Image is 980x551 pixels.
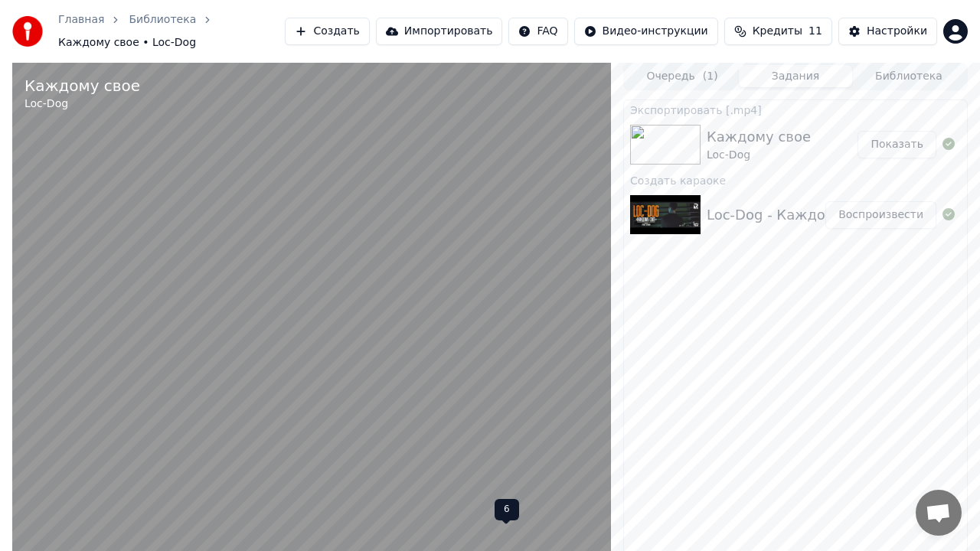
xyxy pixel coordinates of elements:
button: Показать [857,131,936,158]
div: Настройки [867,24,927,39]
button: Импортировать [376,18,503,45]
div: Loc-Dog [24,96,140,112]
span: Каждому свое • Loc-Dog [58,35,196,51]
img: youka [12,16,43,47]
button: Создать [285,18,369,45]
button: FAQ [508,18,567,45]
span: 11 [808,24,822,39]
div: Экспортировать [.mp4] [624,100,967,119]
button: Библиотека [852,65,965,87]
button: Настройки [838,18,937,45]
a: Главная [58,12,104,28]
button: Воспроизвести [825,201,936,229]
div: Loc-Dog - Каждому свое (караоке) [707,204,955,226]
button: Кредиты11 [724,18,832,45]
span: ( 1 ) [703,69,718,84]
div: Создать караоке [624,171,967,189]
div: Loc-Dog [707,148,811,163]
button: Очередь [626,65,739,87]
div: Каждому свое [707,126,811,148]
div: Открытый чат [916,490,962,536]
span: Кредиты [753,24,802,39]
div: Каждому свое [24,75,140,96]
a: Библиотека [129,12,196,28]
button: Видео-инструкции [574,18,718,45]
button: Задания [739,65,852,87]
div: 6 [495,499,519,520]
nav: breadcrumb [58,12,285,51]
